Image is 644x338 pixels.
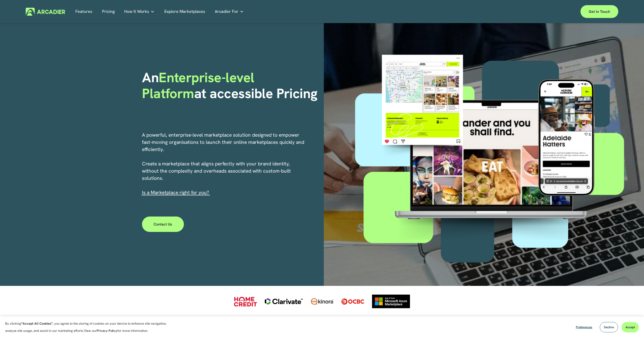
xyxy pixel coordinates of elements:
iframe: Chat Widget [618,313,644,338]
button: Preferences [572,322,596,332]
a: Features [75,7,92,15]
img: Arcadier [26,8,65,16]
p: By clicking , you agree to the storing of cookies on your device to enhance site navigation, anal... [5,320,172,334]
a: Explore Marketplaces [164,7,205,15]
span: I [142,189,209,196]
span: Preferences [576,325,592,329]
span: How It Works [124,8,149,15]
a: Pricing [102,7,115,15]
span: Decline [604,325,614,329]
strong: “Accept All Cookies” [21,321,53,326]
span: Enterprise-level Platform [142,69,258,102]
p: A powerful, enterprise-level marketplace solution designed to empower fast-moving organisations t... [142,132,305,196]
span: Arcadier For [215,8,238,15]
a: folder dropdown [124,7,155,15]
h1: An at accessible Pricing [142,70,320,102]
button: Decline [600,322,618,332]
a: s a Marketplace right for you? [143,189,209,196]
a: Privacy Policy [97,328,117,333]
a: Get in touch [580,5,618,18]
a: Contact Us [142,217,184,232]
a: folder dropdown [215,7,244,15]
